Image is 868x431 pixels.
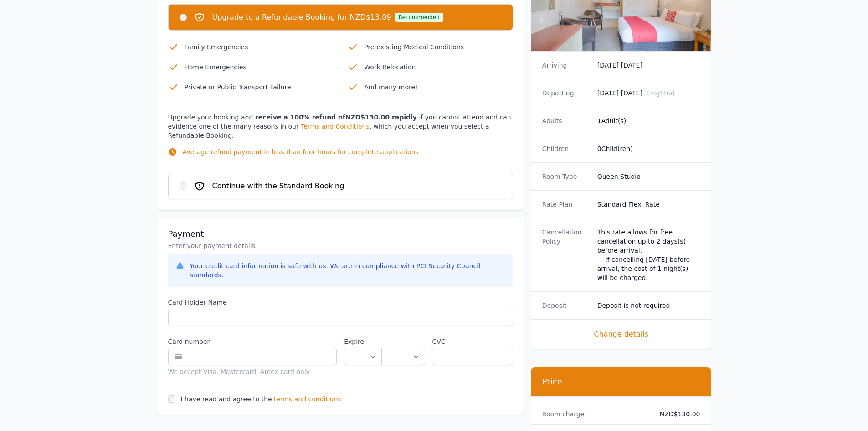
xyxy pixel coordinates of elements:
span: Upgrade to a Refundable Booking for NZD$13.09 [212,12,391,23]
strong: receive a 100% refund of NZD$130.00 rapidly [255,114,417,121]
dd: Queen Studio [597,172,700,181]
div: This rate allows for free cancellation up to 2 days(s) before arrival. If cancelling [DATE] befor... [597,228,700,282]
h3: Payment [168,228,513,239]
span: Change details [542,329,700,340]
label: I have read and agree to the [181,395,272,403]
span: Continue with the Standard Booking [212,181,344,192]
dt: Departing [542,88,590,98]
dt: Children [542,144,590,153]
dt: Deposit [542,301,590,310]
label: Card number [168,337,337,346]
dt: Arriving [542,61,590,70]
dt: Rate Plan [542,200,590,209]
p: And many more! [364,82,513,93]
a: Terms and Conditions [301,123,370,130]
p: Home Emergencies [185,62,334,73]
dd: Standard Flexi Rate [597,200,700,209]
span: terms and conditions [274,395,341,404]
label: Expire [344,337,382,346]
div: We accept Visa, Mastercard, Amex card only. [168,367,337,376]
dt: Room charge [542,410,645,419]
dd: [DATE] [DATE] [597,88,700,98]
span: 1 night(s) [646,89,675,97]
p: Work Relocation [364,62,513,73]
p: Upgrade your booking and if you cannot attend and can evidence one of the many reasons in our , w... [168,113,513,166]
p: Private or Public Transport Failure [185,82,334,93]
label: . [382,337,425,346]
dd: 1 Adult(s) [597,116,700,125]
label: Card Holder Name [168,298,513,307]
dd: 0 Child(ren) [597,144,700,153]
p: Enter your payment details [168,241,513,250]
p: Average refund payment in less than four hours for complete applications [183,147,419,156]
dt: Adults [542,116,590,125]
div: Your credit card information is safe with us. We are in compliance with PCI Security Council stan... [190,261,506,280]
div: Recommended [395,13,443,22]
dd: [DATE] [DATE] [597,61,700,70]
p: Family Emergencies [185,42,334,52]
dd: NZD$130.00 [652,410,700,419]
dd: Deposit is not required [597,301,700,310]
dt: Room Type [542,172,590,181]
label: CVC [432,337,513,346]
dt: Cancellation Policy [542,228,590,282]
p: Pre-existing Medical Conditions [364,42,513,52]
h3: Price [542,376,700,387]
